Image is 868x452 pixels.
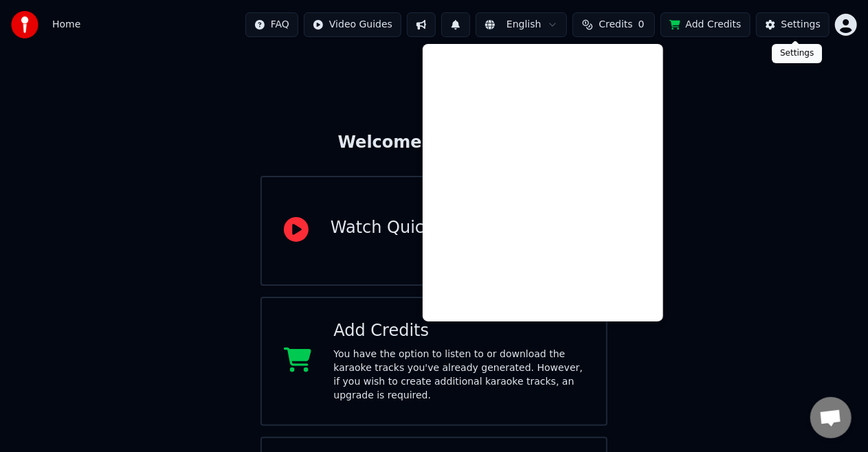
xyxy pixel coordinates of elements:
button: Video Guides [304,12,401,37]
div: Watch Quick Start Video [331,217,531,239]
div: Settings [772,44,822,63]
div: Add Credits [333,320,584,342]
button: FAQ [245,12,298,37]
span: 0 [638,18,645,32]
button: Settings [756,12,830,37]
nav: breadcrumb [52,18,80,32]
div: Open chat [810,397,852,438]
button: Credits0 [572,12,655,37]
span: Credits [599,18,632,32]
span: Home [52,18,80,32]
div: Settings [781,18,821,32]
div: Welcome to Youka [338,132,531,154]
button: Add Credits [660,12,750,37]
div: You have the option to listen to or download the karaoke tracks you've already generated. However... [333,348,584,403]
img: youka [11,11,38,38]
